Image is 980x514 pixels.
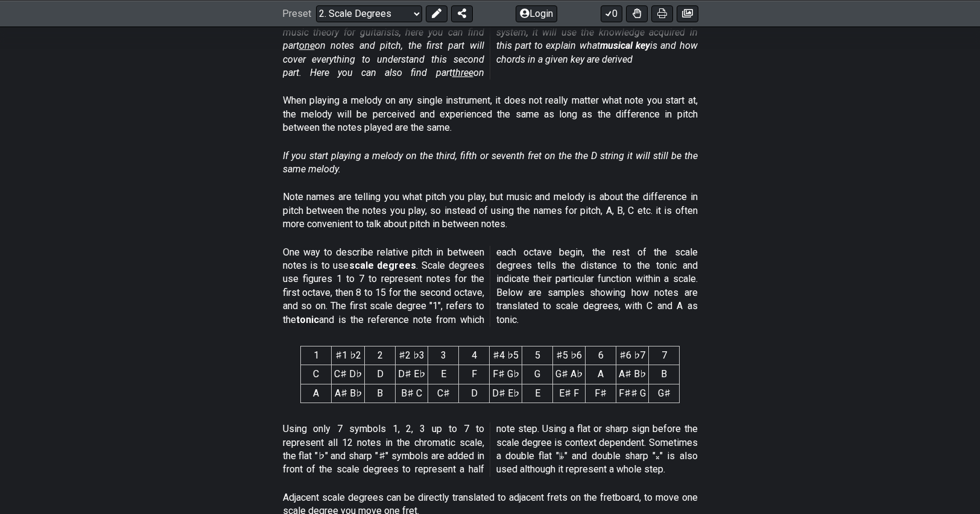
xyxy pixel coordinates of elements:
td: D [365,365,396,384]
td: G♯ A♭ [553,365,586,384]
th: ♯2 ♭3 [396,346,428,365]
strong: scale degrees [349,260,417,271]
td: G [522,365,553,384]
th: ♯1 ♭2 [332,346,365,365]
th: ♯6 ♭7 [616,346,649,365]
button: 0 [601,5,622,22]
td: C♯ [428,384,459,403]
td: E [522,384,553,403]
p: When playing a melody on any single instrument, it does not really matter what note you start at,... [283,94,698,134]
td: E [428,365,459,384]
td: B♯ C [396,384,428,403]
button: Toggle Dexterity for all fretkits [626,5,648,22]
td: A [586,365,616,384]
td: F [459,365,490,384]
span: three [452,67,473,78]
th: ♯4 ♭5 [490,346,522,365]
td: D♯ E♭ [490,384,522,403]
td: B [649,365,680,384]
td: D♯ E♭ [396,365,428,384]
th: 2 [365,346,396,365]
td: A [301,384,332,403]
td: A♯ B♭ [616,365,649,384]
p: One way to describe relative pitch in between notes is to use . Scale degrees use figures 1 to 7 ... [283,246,698,327]
td: F♯ [586,384,616,403]
td: A♯ B♭ [332,384,365,403]
button: Edit Preset [426,5,447,22]
td: D [459,384,490,403]
p: Using only 7 symbols 1, 2, 3 up to 7 to represent all 12 notes in the chromatic scale, the flat "... [283,422,698,477]
td: F♯♯ G [616,384,649,403]
th: 4 [459,346,490,365]
td: F♯ G♭ [490,365,522,384]
button: Create image [677,5,698,22]
span: one [299,40,315,51]
th: ♯5 ♭6 [553,346,586,365]
button: Login [516,5,557,22]
td: C [301,365,332,384]
p: Note names are telling you what pitch you play, but music and melody is about the difference in p... [283,190,698,231]
th: 7 [649,346,680,365]
strong: musical key [600,40,650,51]
span: Preset [282,8,311,19]
th: 5 [522,346,553,365]
button: Share Preset [451,5,473,22]
strong: tonic [296,314,319,325]
th: 3 [428,346,459,365]
button: Print [651,5,673,22]
select: Preset [316,5,422,22]
th: 1 [301,346,332,365]
em: If you start playing a melody on the third, fifth or seventh fret on the the D string it will sti... [283,150,698,175]
td: B [365,384,396,403]
td: G♯ [649,384,680,403]
td: C♯ D♭ [332,365,365,384]
th: 6 [586,346,616,365]
td: E♯ F [553,384,586,403]
em: This is the second part of a three part tutorial on music theory for guitarists, here you can fin... [283,13,698,78]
